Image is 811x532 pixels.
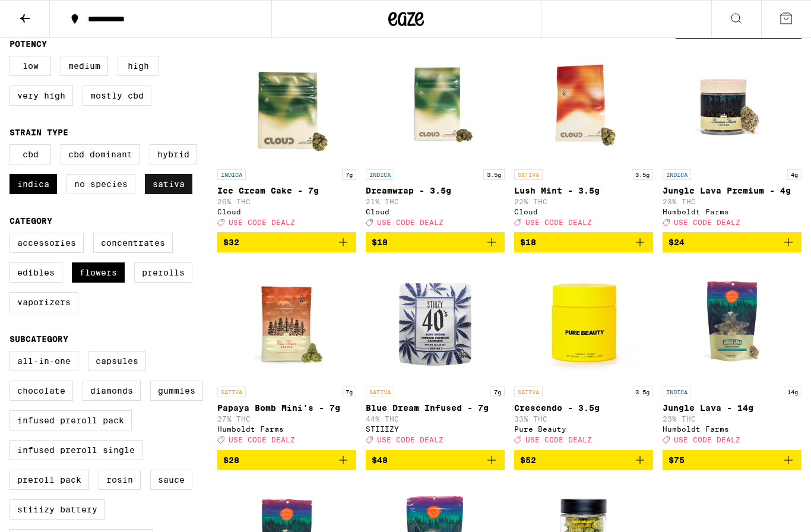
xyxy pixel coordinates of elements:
[366,198,505,205] p: 21% THC
[150,144,197,164] label: Hybrid
[229,218,295,226] span: USE CODE DEALZ
[366,169,394,180] p: INDICA
[663,169,691,180] p: INDICA
[483,169,505,180] p: 3.5g
[376,45,495,163] img: Cloud - Dreamwrap - 3.5g
[9,174,57,194] label: Indica
[372,237,388,247] span: $18
[632,387,653,397] p: 3.5g
[366,425,505,433] div: STIIIZY
[663,262,802,449] a: Open page for Jungle Lava - 14g from Humboldt Farms
[514,169,543,180] p: SATIVA
[663,186,802,195] p: Jungle Lava Premium - 4g
[673,45,791,163] img: Humboldt Farms - Jungle Lava Premium - 4g
[99,470,141,490] label: Rosin
[9,144,51,164] label: CBD
[524,262,643,381] img: Pure Beauty - Crescendo - 3.5g
[223,455,239,465] span: $28
[88,351,146,371] label: Capsules
[118,56,159,76] label: High
[217,387,246,397] p: SATIVA
[520,455,536,465] span: $52
[9,292,78,312] label: Vaporizers
[9,470,89,490] label: Preroll Pack
[366,208,505,216] div: Cloud
[663,425,802,433] div: Humboldt Farms
[61,56,108,76] label: Medium
[663,403,802,413] p: Jungle Lava - 14g
[227,262,346,381] img: Humboldt Farms - Papaya Bomb Mini's - 7g
[514,208,653,216] div: Cloud
[514,450,653,470] button: Add to bag
[787,169,802,180] p: 4g
[366,415,505,423] p: 44% THC
[9,56,51,76] label: Low
[217,45,356,232] a: Open page for Ice Cream Cake - 7g from Cloud
[372,455,388,465] span: $48
[366,186,505,195] p: Dreamwrap - 3.5g
[490,387,505,397] p: 7g
[134,262,192,283] label: Prerolls
[514,262,653,449] a: Open page for Crescendo - 3.5g from Pure Beauty
[366,450,505,470] button: Add to bag
[673,262,791,381] img: Humboldt Farms - Jungle Lava - 14g
[663,208,802,216] div: Humboldt Farms
[525,218,592,226] span: USE CODE DEALZ
[61,144,140,164] label: CBD Dominant
[376,262,495,381] img: STIIIZY - Blue Dream Infused - 7g
[9,233,84,253] label: Accessories
[514,425,653,433] div: Pure Beauty
[366,387,394,397] p: SATIVA
[9,85,73,106] label: Very High
[669,237,685,247] span: $24
[217,415,356,423] p: 27% THC
[72,262,125,283] label: Flowers
[514,415,653,423] p: 33% THC
[377,218,443,226] span: USE CODE DEALZ
[9,262,62,283] label: Edibles
[83,381,141,401] label: Diamonds
[9,381,73,401] label: Chocolate
[514,403,653,413] p: Crescendo - 3.5g
[217,198,356,205] p: 26% THC
[514,198,653,205] p: 22% THC
[66,174,135,194] label: No Species
[223,237,239,247] span: $32
[229,436,295,444] span: USE CODE DEALZ
[674,436,740,444] span: USE CODE DEALZ
[520,237,536,247] span: $18
[9,39,47,49] legend: Potency
[674,218,740,226] span: USE CODE DEALZ
[217,169,246,180] p: INDICA
[227,45,346,163] img: Cloud - Ice Cream Cake - 7g
[9,440,142,460] label: Infused Preroll Single
[366,45,505,232] a: Open page for Dreamwrap - 3.5g from Cloud
[217,403,356,413] p: Papaya Bomb Mini's - 7g
[217,262,356,449] a: Open page for Papaya Bomb Mini's - 7g from Humboldt Farms
[366,403,505,413] p: Blue Dream Infused - 7g
[663,45,802,232] a: Open page for Jungle Lava Premium - 4g from Humboldt Farms
[632,169,653,180] p: 3.5g
[217,208,356,216] div: Cloud
[9,128,68,137] legend: Strain Type
[663,387,691,397] p: INDICA
[93,233,173,253] label: Concentrates
[342,169,356,180] p: 7g
[145,174,192,194] label: Sativa
[514,45,653,232] a: Open page for Lush Mint - 3.5g from Cloud
[9,499,105,520] label: STIIIZY Battery
[9,410,132,430] label: Infused Preroll Pack
[366,262,505,449] a: Open page for Blue Dream Infused - 7g from STIIIZY
[514,186,653,195] p: Lush Mint - 3.5g
[366,232,505,252] button: Add to bag
[9,216,52,226] legend: Category
[525,436,592,444] span: USE CODE DEALZ
[514,232,653,252] button: Add to bag
[663,415,802,423] p: 23% THC
[217,232,356,252] button: Add to bag
[784,387,802,397] p: 14g
[669,455,685,465] span: $75
[217,425,356,433] div: Humboldt Farms
[83,85,151,106] label: Mostly CBD
[514,387,543,397] p: SATIVA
